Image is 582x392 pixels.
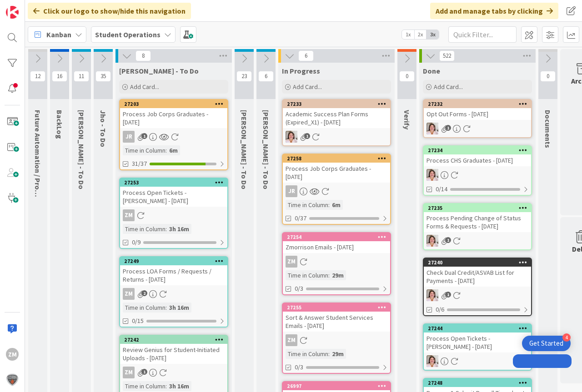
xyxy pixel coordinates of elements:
div: 27258 [283,154,390,163]
div: Get Started [529,339,563,348]
a: 27232Opt Out Forms - [DATE]EW [423,99,532,138]
div: JR [283,185,390,197]
div: 27232 [424,100,531,108]
div: Process Job Corps Graduates - [DATE] [120,108,227,128]
a: 27233Academic Success Plan Forms (Expired_X1) - [DATE]EW [282,99,391,146]
div: ZM [283,334,390,346]
input: Quick Filter... [448,26,517,43]
img: Visit kanbanzone.com [6,6,19,19]
div: JR [120,131,227,143]
div: 3h 16m [167,224,191,234]
span: 0 [399,71,415,82]
div: 27240Check Dual Credit/ASVAB List for Payments - [DATE] [424,258,531,287]
span: Amanda - To Do [261,110,271,189]
img: EW [426,235,438,247]
div: Time in Column [286,200,328,210]
span: Verify [402,110,411,129]
img: EW [426,169,438,181]
div: Process Open Tickets - [PERSON_NAME] - [DATE] [424,332,531,352]
div: ZM [120,209,227,221]
div: Time in Column [123,381,166,391]
div: 27232Opt Out Forms - [DATE] [424,100,531,120]
div: 29m [330,270,346,280]
div: Process Job Corps Graduates - [DATE] [283,163,390,183]
div: ZM [6,348,19,361]
div: EW [424,355,531,367]
div: 27255Sort & Answer Student Services Emails - [DATE] [283,303,390,332]
img: EW [426,123,438,134]
div: 27233 [283,100,390,108]
div: ZM [123,367,135,378]
div: 27255 [283,303,390,312]
span: 0 [540,71,556,82]
div: 27203 [124,101,227,107]
span: : [328,200,330,210]
span: 23 [236,71,252,82]
div: ZM [283,256,390,268]
div: 27254Zmorrison Emails - [DATE] [283,233,390,253]
a: 27258Process Job Corps Graduates - [DATE]JRTime in Column:6m0/37 [282,154,391,225]
div: 27242 [124,337,227,343]
span: 0/3 [295,362,303,372]
img: EW [286,131,297,143]
span: 1 [141,369,147,375]
span: 12 [30,71,45,82]
div: 6m [330,200,343,210]
div: Time in Column [123,145,166,155]
div: 27235 [424,204,531,212]
div: 27242 [120,336,227,344]
div: 27234 [428,147,531,154]
span: 0/6 [436,305,444,314]
div: Process LOA Forms / Requests / Returns - [DATE] [120,265,227,285]
div: Sort & Answer Student Services Emails - [DATE] [283,312,390,332]
span: 6 [298,50,314,61]
span: : [328,349,330,359]
span: Add Card... [130,83,159,91]
span: 0/3 [295,284,303,293]
div: 27255 [287,304,390,311]
div: 27253 [120,179,227,187]
div: 27244Process Open Tickets - [PERSON_NAME] - [DATE] [424,324,531,352]
span: 3x [426,30,439,39]
div: ZM [286,334,297,346]
a: 27254Zmorrison Emails - [DATE]ZMTime in Column:29m0/3 [282,232,391,295]
span: Zaida - To Do [119,66,199,75]
div: 27242Review Genius for Student-Initiated Uploads - [DATE] [120,336,227,364]
b: Student Operations [95,30,161,39]
a: 27234Process CHS Graduates - [DATE]EW0/14 [423,145,532,196]
span: 16 [52,71,67,82]
a: 27253Process Open Tickets - [PERSON_NAME] - [DATE]ZMTime in Column:3h 16m0/9 [119,178,228,249]
span: 2x [414,30,426,39]
div: EW [424,289,531,301]
a: 27240Check Dual Credit/ASVAB List for Payments - [DATE]EW0/6 [423,258,532,316]
div: 3h 16m [167,381,191,391]
div: Time in Column [286,270,328,280]
div: 6m [167,145,180,155]
span: Kanban [46,29,71,40]
div: 27233Academic Success Plan Forms (Expired_X1) - [DATE] [283,100,390,128]
div: EW [424,123,531,134]
div: 27244 [424,324,531,332]
div: 3h 16m [167,303,191,313]
div: JR [123,131,135,143]
span: : [328,270,330,280]
span: : [166,224,167,234]
div: 27248 [428,380,531,386]
span: 1 [445,237,451,243]
div: Review Genius for Student-Initiated Uploads - [DATE] [120,344,227,364]
div: 27232 [428,101,531,107]
span: Future Automation / Process Building [33,110,42,233]
div: 27253Process Open Tickets - [PERSON_NAME] - [DATE] [120,179,227,207]
div: 27240 [428,259,531,266]
img: EW [426,289,438,301]
div: Time in Column [123,303,166,313]
span: 6 [258,71,274,82]
div: 27258 [287,155,390,162]
div: 27235Process Pending Change of Status Forms & Requests - [DATE] [424,204,531,232]
div: 26997 [287,383,390,389]
div: 27258Process Job Corps Graduates - [DATE] [283,154,390,183]
div: 26997 [283,382,390,390]
div: 27249 [124,258,227,264]
span: Done [423,66,440,75]
a: 27235Process Pending Change of Status Forms & Requests - [DATE]EW [423,203,532,250]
